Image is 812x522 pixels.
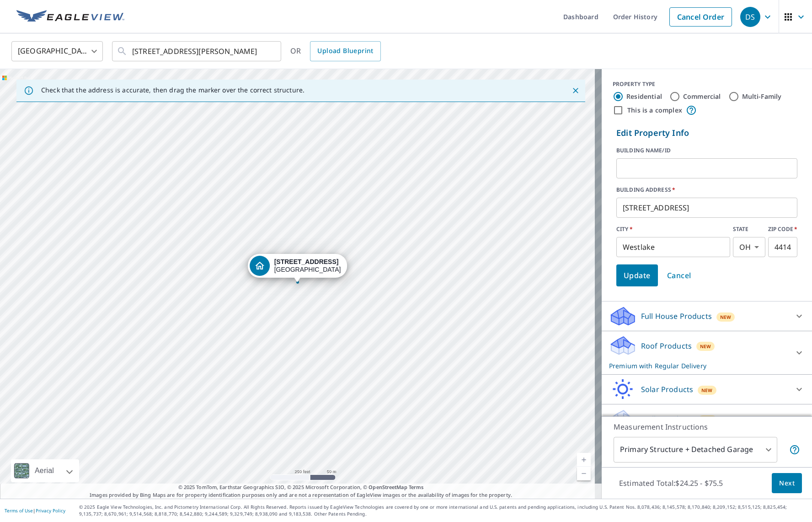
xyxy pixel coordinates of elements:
span: New [701,387,713,394]
span: Upload Blueprint [317,45,373,57]
em: OH [739,243,751,252]
button: Update [616,264,658,286]
span: Cancel [667,269,691,282]
div: [GEOGRAPHIC_DATA] [11,38,103,64]
button: Close [570,85,582,97]
div: OH [733,237,765,257]
label: Multi-Family [742,92,782,101]
p: Full House Products [641,311,712,322]
p: | [5,508,65,513]
span: © 2025 TomTom, Earthstar Geographics SIO, © 2025 Microsoft Corporation, © [178,484,424,491]
label: CITY [616,225,730,233]
a: Current Level 17, Zoom Out [577,467,591,480]
label: ZIP CODE [768,225,797,233]
p: Edit Property Info [616,127,797,139]
button: Next [772,473,802,494]
div: Aerial [32,459,57,482]
span: New [720,313,732,321]
div: DS [740,7,760,27]
div: OR [290,41,381,61]
div: Roof ProductsNewPremium with Regular Delivery [609,335,805,371]
div: PROPERTY TYPE [613,80,801,88]
div: Full House ProductsNew [609,305,805,327]
p: Walls Products [641,414,694,425]
button: Cancel [660,264,699,286]
p: Check that the address is accurate, then drag the marker over the correct structure. [41,86,304,94]
span: Next [779,478,795,489]
label: Residential [626,92,662,101]
p: Measurement Instructions [614,421,800,432]
a: Terms of Use [5,507,33,514]
span: Your report will include the primary structure and a detached garage if one exists. [789,444,800,455]
a: Privacy Policy [36,507,65,514]
label: STATE [733,225,765,233]
strong: [STREET_ADDRESS] [274,258,339,265]
input: Search by address or latitude-longitude [132,38,262,64]
label: BUILDING NAME/ID [616,146,797,155]
a: OpenStreetMap [369,484,407,490]
a: Upload Blueprint [310,41,380,61]
a: Cancel Order [669,7,732,27]
div: [GEOGRAPHIC_DATA] [274,258,341,274]
div: Primary Structure + Detached Garage [614,437,777,463]
label: Commercial [683,92,721,101]
a: Terms [409,484,424,490]
p: Estimated Total: $24.25 - $75.5 [612,473,731,493]
img: EV Logo [16,10,124,24]
p: © 2025 Eagle View Technologies, Inc. and Pictometry International Corp. All Rights Reserved. Repo... [79,504,807,517]
span: Update [624,269,651,282]
div: Walls ProductsNew [609,408,805,430]
div: Solar ProductsNew [609,378,805,400]
p: Roof Products [641,340,692,351]
a: Current Level 17, Zoom In [577,453,591,467]
p: Premium with Regular Delivery [609,361,788,371]
label: BUILDING ADDRESS [616,186,797,194]
div: Dropped pin, building 1, Residential property, 1131 Fernwood Dr Westlake, OH 44145 [248,254,347,282]
span: New [700,343,711,350]
div: Aerial [11,459,79,482]
label: This is a complex [627,106,682,115]
p: Solar Products [641,384,693,395]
